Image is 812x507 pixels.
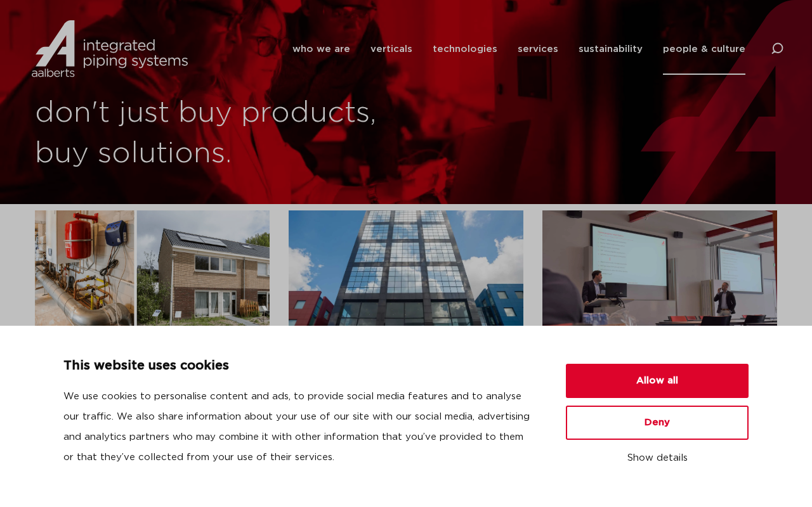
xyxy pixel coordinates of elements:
a: technologies [433,23,497,75]
button: Deny [566,406,749,440]
p: We use cookies to personalise content and ads, to provide social media features and to analyse ou... [63,387,535,468]
p: This website uses cookies [63,356,535,376]
a: who we are [292,23,350,75]
a: people & culture [663,23,745,75]
a: verticals [370,23,412,75]
h1: don't just buy products, buy solutions. [35,93,400,174]
button: Allow all [566,364,749,398]
a: services [518,23,558,75]
a: sustainability [579,23,643,75]
nav: Menu [292,23,745,75]
button: Show details [566,447,749,469]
